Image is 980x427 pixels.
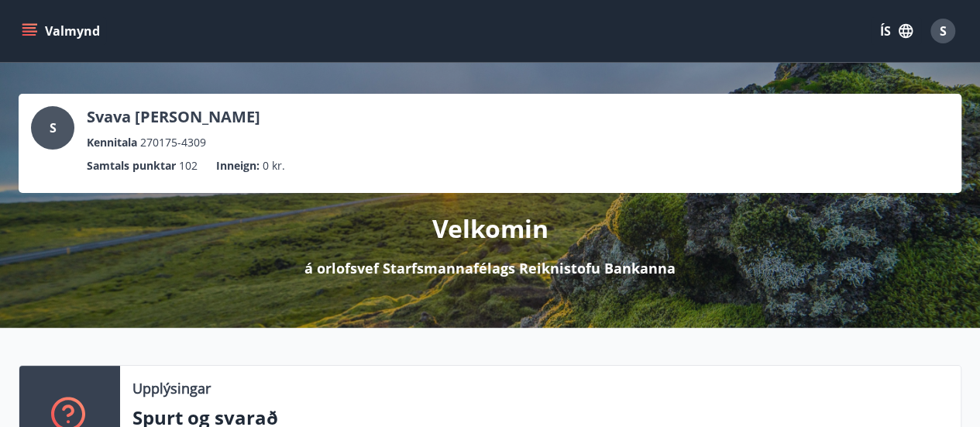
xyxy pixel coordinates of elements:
[263,157,285,174] span: 0 kr.
[132,378,211,398] p: Upplýsingar
[87,106,260,128] p: Svava [PERSON_NAME]
[940,22,947,40] span: S
[216,157,260,174] p: Inneign :
[19,17,106,45] button: menu
[87,157,176,174] p: Samtals punktar
[924,12,961,50] button: S
[432,212,548,246] p: Velkomin
[872,17,921,45] button: ÍS
[50,119,57,136] span: S
[179,157,198,174] span: 102
[304,258,676,278] p: á orlofsvef Starfsmannafélags Reiknistofu Bankanna
[140,134,206,151] span: 270175-4309
[87,134,137,151] p: Kennitala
